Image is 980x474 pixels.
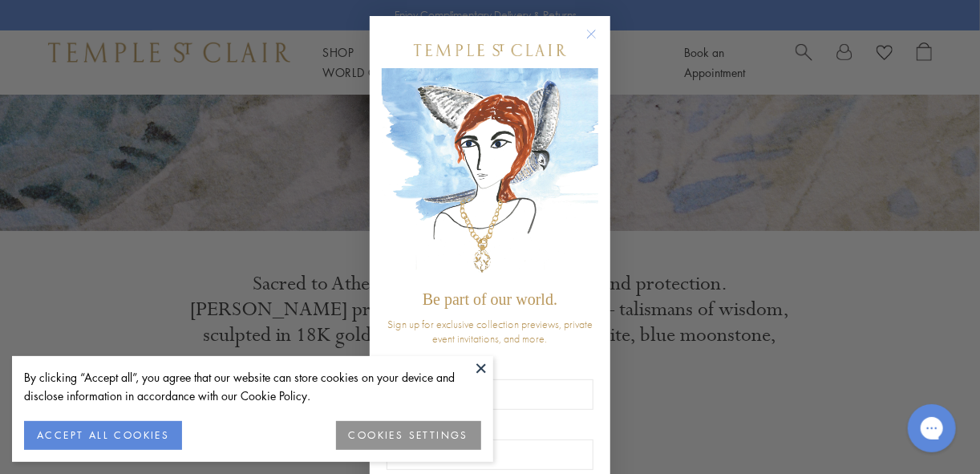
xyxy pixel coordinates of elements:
div: By clicking “Accept all”, you agree that our website can store cookies on your device and disclos... [24,368,481,405]
img: c4a9eb12-d91a-4d4a-8ee0-386386f4f338.jpeg [382,68,598,282]
img: Temple St. Clair [414,44,566,56]
span: Be part of our world. [423,290,557,308]
button: ACCEPT ALL COOKIES [24,421,182,450]
iframe: Gorgias live chat messenger [900,399,964,458]
button: Close dialog [589,32,609,52]
button: COOKIES SETTINGS [336,421,481,450]
span: Sign up for exclusive collection previews, private event invitations, and more. [387,317,593,346]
